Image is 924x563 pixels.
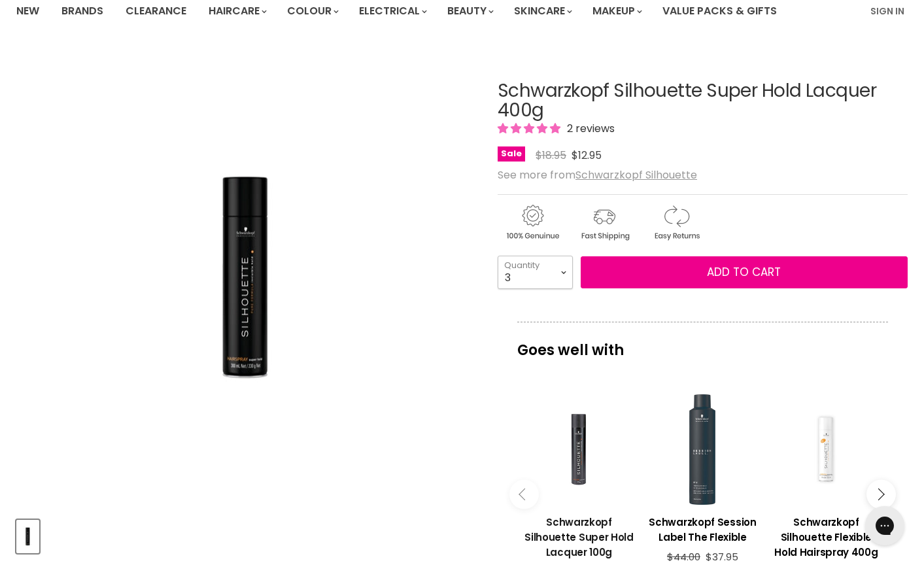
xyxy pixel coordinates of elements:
[536,148,566,163] span: $18.95
[572,148,602,163] span: $12.95
[570,203,639,243] img: shipping.gif
[16,48,475,507] div: Schwarzkopf Silhouette Super Hold Lacquer 400g image. Click or Scroll to Zoom.
[581,256,908,289] button: Add to cart
[859,502,911,550] iframe: Gorgias live chat messenger
[771,515,881,560] h3: Schwarzkopf Silhouette Flexible Hold Hairspray 400g
[517,322,888,365] p: Goes well with
[131,105,360,450] img: Schwarzkopf Silhouette Super Hold Lacquer 500g
[498,167,697,182] span: See more from
[707,264,781,280] span: Add to cart
[498,121,563,136] span: 5.00 stars
[16,520,39,553] button: Schwarzkopf Silhouette Super Hold Lacquer 500g
[647,515,758,545] h3: Schwarzkopf Session Label The Flexible
[498,256,573,288] select: Quantity
[642,203,711,243] img: returns.gif
[524,515,634,560] h3: Schwarzkopf Silhouette Super Hold Lacquer 100g
[18,521,38,552] img: Schwarzkopf Silhouette Super Hold Lacquer 500g
[14,516,477,553] div: Product thumbnails
[498,146,525,162] span: Sale
[498,81,908,122] h1: Schwarzkopf Silhouette Super Hold Lacquer 400g
[575,167,697,182] a: Schwarzkopf Silhouette
[498,203,567,243] img: genuine.gif
[647,505,758,551] a: View product:Schwarzkopf Session Label The Flexible
[563,121,615,136] span: 2 reviews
